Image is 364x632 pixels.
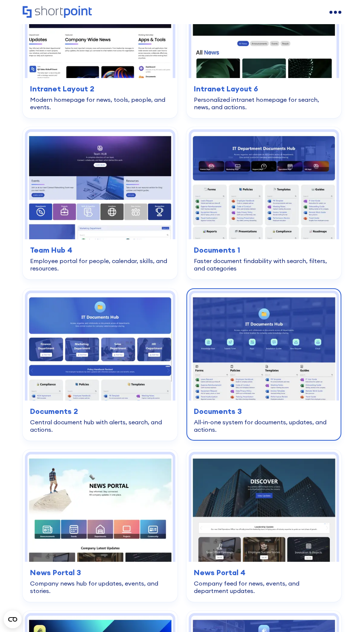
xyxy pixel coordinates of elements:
a: News Portal 3 – SharePoint Newsletter Template: Company news hub for updates, events, and stories... [23,450,178,602]
a: Home [23,6,92,19]
img: News Portal 4 – Intranet Feed Template: Company feed for news, events, and department updates. [191,454,337,562]
img: Documents 2 – Document Management Template: Central document hub with alerts, search, and actions. [27,293,173,401]
img: Documents 1 – SharePoint Document Library Template: Faster document findability with search, filt... [191,132,337,239]
img: News Portal 3 – SharePoint Newsletter Template: Company news hub for updates, events, and stories. [27,454,173,562]
h3: Team Hub 4 [30,244,170,256]
div: Modern homepage for news, tools, people, and events. [30,96,170,111]
a: open menu [329,6,341,18]
div: Company feed for news, events, and department updates. [194,580,334,594]
img: Team Hub 4 – SharePoint Employee Portal Template: Employee portal for people, calendar, skills, a... [27,132,173,239]
a: Documents 1 – SharePoint Document Library Template: Faster document findability with search, filt... [186,127,341,279]
div: Employee portal for people, calendar, skills, and resources. [30,257,170,272]
h3: Documents 2 [30,406,170,417]
a: News Portal 4 – Intranet Feed Template: Company feed for news, events, and department updates.New... [186,450,341,602]
div: Faster document findability with search, filters, and categories [194,257,334,272]
h3: News Portal 4 [194,567,334,578]
a: Documents 2 – Document Management Template: Central document hub with alerts, search, and actions... [23,288,178,441]
div: Central document hub with alerts, search, and actions. [30,418,170,433]
h3: Intranet Layout 6 [194,83,334,94]
img: Documents 3 – Document Management System Template: All-in-one system for documents, updates, and ... [191,293,337,401]
a: Team Hub 4 – SharePoint Employee Portal Template: Employee portal for people, calendar, skills, a... [23,127,178,279]
div: Personalized intranet homepage for search, news, and actions. [194,96,334,111]
button: Open CMP widget [4,610,22,628]
a: Documents 3 – Document Management System Template: All-in-one system for documents, updates, and ... [186,288,341,441]
h3: Documents 1 [194,244,334,256]
h3: News Portal 3 [30,567,170,578]
iframe: Chat Widget [327,596,364,632]
div: Company news hub for updates, events, and stories. [30,580,170,594]
h3: Intranet Layout 2 [30,83,170,94]
div: All-in-one system for documents, updates, and actions. [194,418,334,433]
h3: Documents 3 [194,406,334,417]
